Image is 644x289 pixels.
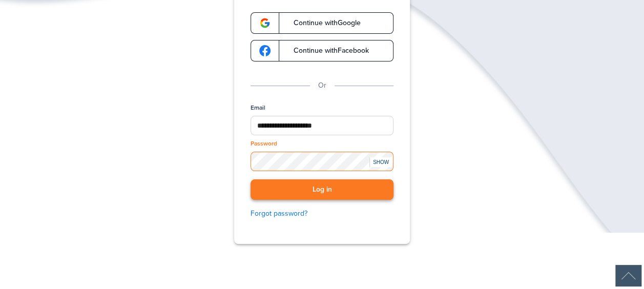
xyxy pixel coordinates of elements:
[251,152,393,171] input: Password
[318,80,326,91] p: Or
[259,17,271,29] img: google-logo
[251,12,393,34] a: google-logoContinue withGoogle
[259,45,271,56] img: google-logo
[251,139,277,148] label: Password
[251,104,265,112] label: Email
[615,265,641,286] div: Scroll Back to Top
[251,179,393,200] button: Log in
[615,265,641,286] img: Back to Top
[251,40,393,61] a: google-logoContinue withFacebook
[369,157,392,167] div: SHOW
[251,208,393,219] a: Forgot password?
[283,19,361,27] span: Continue with Google
[251,116,393,135] input: Email
[283,47,369,54] span: Continue with Facebook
